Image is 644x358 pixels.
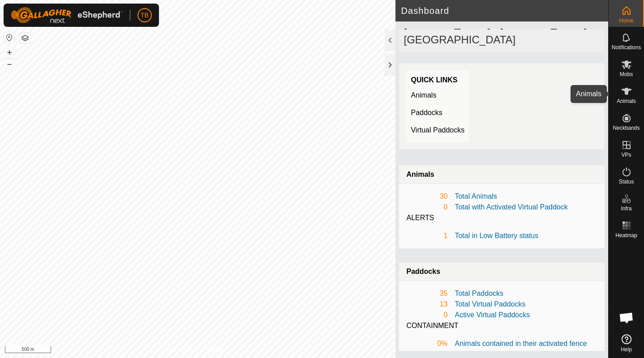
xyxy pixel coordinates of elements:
[613,125,640,131] span: Neckbands
[406,338,447,349] div: 0%
[411,109,442,116] a: Paddocks
[406,191,447,202] div: 30
[406,288,447,299] div: 35
[399,11,605,52] div: [MEDICAL_DATA] - [MEDICAL_DATA][GEOGRAPHIC_DATA]
[455,290,503,297] a: Total Paddocks
[406,213,597,223] div: ALERTS
[406,268,440,275] strong: Paddocks
[455,192,497,200] a: Total Animals
[618,179,634,184] span: Status
[621,206,631,211] span: Infra
[4,32,15,43] button: Reset Map
[406,202,447,213] div: 0
[609,331,644,356] a: Help
[621,152,631,158] span: VPs
[163,346,196,354] a: Privacy Policy
[406,170,434,178] strong: Animals
[613,304,640,331] div: Open chat
[620,72,633,77] span: Mobs
[617,98,636,104] span: Animals
[621,347,632,352] span: Help
[411,76,457,84] strong: Quick Links
[615,233,637,238] span: Heatmap
[619,18,633,23] span: Home
[406,320,597,331] div: CONTAINMENT
[455,311,530,319] a: Active Virtual Paddocks
[406,230,447,241] div: 1
[4,47,15,58] button: +
[206,346,233,354] a: Contact Us
[406,299,447,310] div: 13
[612,45,641,50] span: Notifications
[141,11,149,20] span: TB
[411,126,464,134] a: Virtual Paddocks
[455,232,538,239] a: Total in Low Battery status
[401,5,608,16] h2: Dashboard
[455,203,567,211] a: Total with Activated Virtual Paddock
[411,91,436,99] a: Animals
[4,59,15,69] button: –
[11,7,123,23] img: Gallagher Logo
[20,33,30,43] button: Map Layers
[455,300,525,308] a: Total Virtual Paddocks
[455,340,587,347] a: Animals contained in their activated fence
[406,310,447,320] div: 0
